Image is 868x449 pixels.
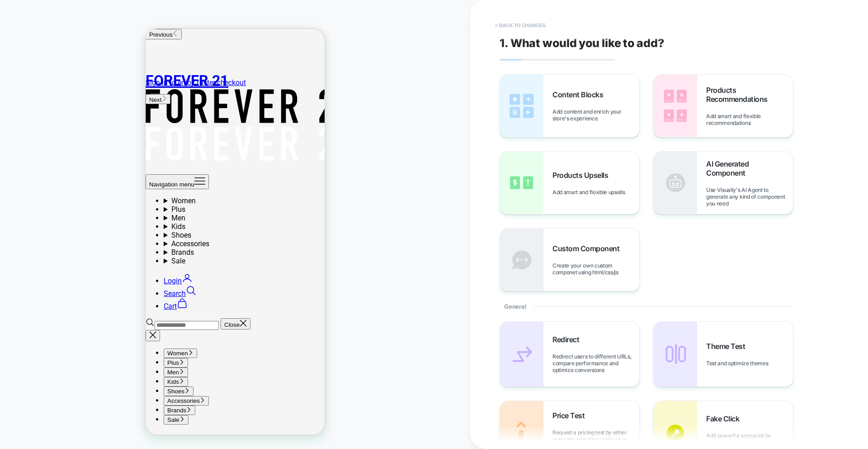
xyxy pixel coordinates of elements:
[18,260,40,269] span: Search
[18,167,179,176] summary: Women
[18,228,179,236] summary: Sale
[18,248,47,256] a: Login
[552,171,613,180] span: Products Upsells
[4,2,27,9] span: Previous
[18,273,42,282] a: Cart
[552,335,584,344] span: Redirect
[706,159,793,177] span: AI Generated Component
[552,108,639,122] span: Add content and enrich your store's experience
[18,367,63,377] button: Accessories
[18,329,42,339] button: Plus
[18,260,51,269] a: Search
[706,86,793,104] span: Products Recommendations
[706,360,773,367] span: Test and optimize themes
[552,411,589,420] span: Price Test
[18,273,31,282] span: Cart
[18,202,179,210] summary: Shoes
[552,353,639,373] span: Redirect users to different URLs, compare performance and optimize conversions
[18,358,48,367] button: Shoes
[4,152,49,159] span: Navigation menu
[552,244,624,253] span: Custom Component
[18,377,50,386] button: Brands
[552,189,629,196] span: Add smart and flexible upsells
[18,339,42,348] button: Men
[18,219,179,228] summary: Brands
[500,36,664,50] span: 1. What would you like to add?
[706,186,793,207] span: Use Visually's AI Agent to generate any kind of component you need
[706,342,750,351] span: Theme Test
[18,176,179,185] summary: Plus
[4,67,16,74] span: Next
[706,414,744,423] span: Fake Click
[552,262,639,276] span: Create your own custom componet using html/css/js
[18,193,179,202] summary: Kids
[18,320,52,329] button: Women
[18,348,42,358] button: Kids
[491,18,550,33] button: < Back to changes
[500,291,793,321] div: General
[9,292,73,301] input: Search
[75,289,105,301] button: Close
[18,210,179,219] summary: Accessories
[706,113,793,126] span: Add smart and flexible recommendations
[18,248,36,256] span: Login
[79,292,94,299] span: Close
[18,386,43,396] button: Sale
[552,90,608,99] span: Content Blocks
[18,185,179,193] summary: Men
